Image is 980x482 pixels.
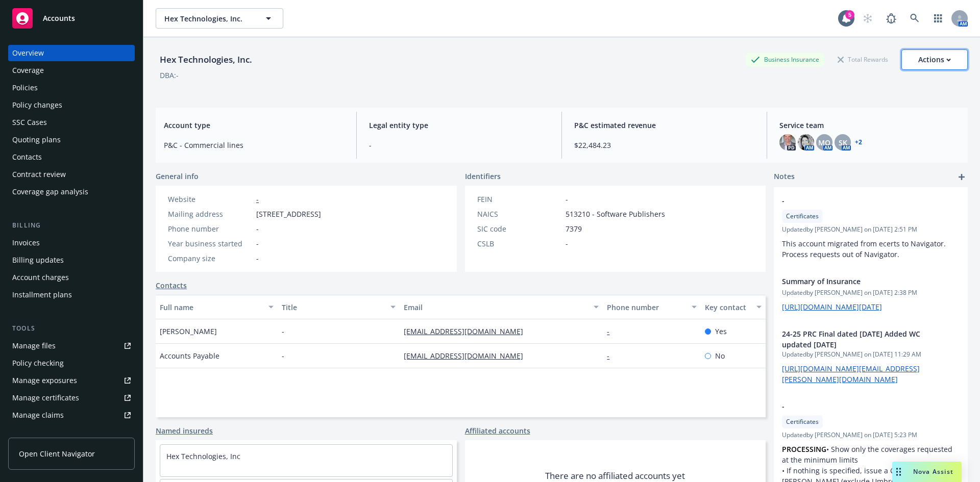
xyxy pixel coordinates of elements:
a: Policies [8,80,135,96]
div: SIC code [477,223,561,234]
span: Updated by [PERSON_NAME] on [DATE] 5:23 PM [782,430,960,440]
span: Summary of Insurance [782,276,933,287]
a: Hex Technologies, Inc [166,451,240,461]
span: No [715,350,725,361]
a: Manage certificates [8,390,135,406]
span: - [782,401,933,412]
span: - [256,238,259,249]
span: 513210 - Software Publishers [566,209,665,219]
span: [PERSON_NAME] [160,326,217,337]
div: Phone number [168,223,252,234]
button: Nova Assist [892,462,962,482]
a: - [607,326,618,336]
span: Service team [779,120,960,131]
div: Company size [168,253,252,264]
div: Title [282,302,384,313]
a: Accounts [8,4,135,33]
div: Email [404,302,587,313]
span: 7379 [566,223,582,234]
div: Full name [160,302,262,313]
div: Manage files [12,338,56,354]
button: Phone number [603,295,700,319]
div: FEIN [477,194,561,205]
span: MQ [818,137,830,148]
a: SSC Cases [8,114,135,131]
div: 24-25 PRC Final dated [DATE] Added WC updated [DATE]Updatedby [PERSON_NAME] on [DATE] 11:29 AM[UR... [774,320,968,393]
span: Updated by [PERSON_NAME] on [DATE] 2:38 PM [782,288,960,297]
span: $22,484.23 [574,140,754,150]
img: photo [798,134,814,150]
a: Coverage [8,62,135,79]
a: Manage files [8,338,135,354]
div: SSC Cases [12,114,47,131]
a: - [256,194,259,204]
a: Start snowing [857,8,878,29]
div: Invoices [12,235,40,251]
div: 5 [845,10,854,19]
div: Coverage [12,62,44,79]
a: Account charges [8,269,135,286]
a: Affiliated accounts [465,425,530,436]
span: SK [839,137,847,148]
a: Search [904,8,925,29]
div: Total Rewards [832,53,893,66]
a: [EMAIL_ADDRESS][DOMAIN_NAME] [404,326,531,336]
a: Quoting plans [8,132,135,148]
span: 24-25 PRC Final dated [DATE] Added WC updated [DATE] [782,328,933,350]
button: Title [278,295,400,319]
span: Open Client Navigator [19,448,95,459]
strong: PROCESSING [782,444,826,454]
span: - [282,326,284,337]
div: Contract review [12,166,66,183]
div: Contacts [12,149,42,165]
a: Overview [8,45,135,61]
span: [STREET_ADDRESS] [256,209,321,219]
a: [URL][DOMAIN_NAME][EMAIL_ADDRESS][PERSON_NAME][DOMAIN_NAME] [782,364,920,384]
span: General info [156,171,199,182]
img: photo [779,134,796,150]
span: P&C estimated revenue [574,120,754,131]
a: Report a Bug [881,8,901,29]
div: Year business started [168,238,252,249]
a: Manage claims [8,407,135,423]
div: -CertificatesUpdatedby [PERSON_NAME] on [DATE] 2:51 PMThis account migrated from ecerts to Naviga... [774,187,968,268]
div: Policy changes [12,97,62,113]
span: Accounts [43,14,75,22]
span: - [566,238,568,249]
span: Updated by [PERSON_NAME] on [DATE] 2:51 PM [782,225,960,234]
div: Billing updates [12,252,64,268]
div: Manage certificates [12,390,79,406]
span: Updated by [PERSON_NAME] on [DATE] 11:29 AM [782,350,960,359]
a: Manage BORs [8,424,135,441]
a: Switch app [928,8,948,29]
button: Full name [156,295,278,319]
span: Nova Assist [913,467,953,476]
a: Contract review [8,166,135,183]
div: Mailing address [168,209,252,219]
div: Coverage gap analysis [12,184,88,200]
a: Policy checking [8,355,135,371]
a: [EMAIL_ADDRESS][DOMAIN_NAME] [404,351,531,361]
div: Manage claims [12,407,64,423]
div: Summary of InsuranceUpdatedby [PERSON_NAME] on [DATE] 2:38 PM[URL][DOMAIN_NAME][DATE] [774,268,968,320]
div: Website [168,194,252,205]
a: Policy changes [8,97,135,113]
a: Coverage gap analysis [8,184,135,200]
span: - [566,194,568,205]
button: Email [400,295,603,319]
div: Account charges [12,269,69,286]
div: Policy checking [12,355,64,371]
a: Installment plans [8,287,135,303]
div: Quoting plans [12,132,61,148]
a: Named insureds [156,425,213,436]
a: add [955,171,968,183]
div: CSLB [477,238,561,249]
div: Manage exposures [12,372,77,389]
button: Hex Technologies, Inc. [156,8,283,29]
div: DBA: - [160,70,179,81]
span: Accounts Payable [160,350,219,361]
span: Certificates [786,417,819,426]
span: Legal entity type [369,120,549,131]
a: - [607,351,618,361]
a: [URL][DOMAIN_NAME][DATE] [782,302,882,312]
